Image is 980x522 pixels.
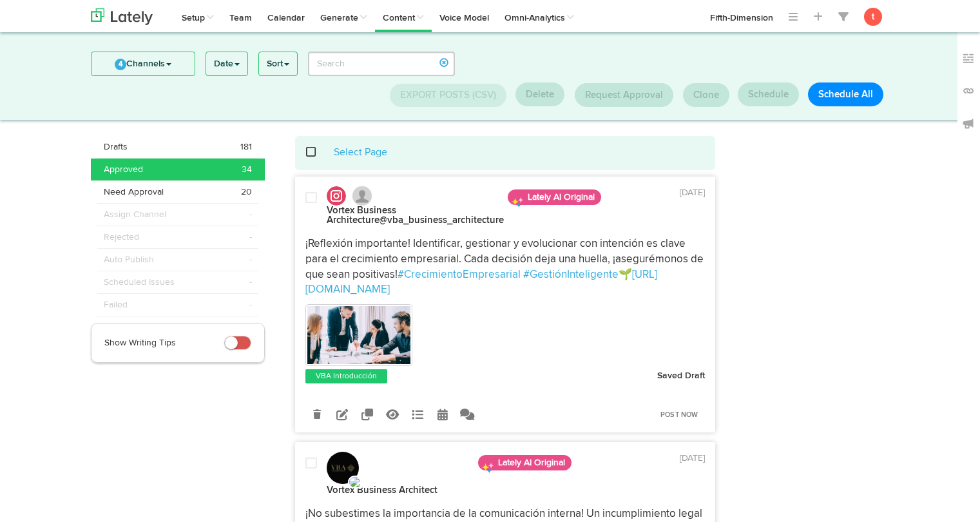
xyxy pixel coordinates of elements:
[249,231,252,244] span: -
[585,90,663,100] span: Request Approval
[515,82,564,106] button: Delete
[683,83,729,107] button: Clone
[313,370,380,383] a: VBA Introducción
[241,186,252,198] span: 20
[962,117,975,130] img: announcements_off.svg
[352,186,372,206] img: avatar_blank.jpg
[654,406,705,424] a: Post Now
[890,483,967,516] iframe: Abre un widget desde donde se puede obtener más información
[380,215,504,225] span: @vba_business_architecture
[104,231,139,244] span: Rejected
[104,338,176,347] span: Show Writing Tips
[249,253,252,266] span: -
[305,237,705,298] p: ¡Reflexión importante! Identificar, gestionar y evolucionar con intención es clave para el crecim...
[348,476,363,488] img: twitter-x.svg
[259,52,297,75] a: Sort
[693,90,719,100] span: Clone
[680,188,705,197] time: [DATE]
[104,276,175,289] span: Scheduled Issues
[334,148,387,158] a: Select Page
[962,84,975,97] img: links_off.svg
[308,52,456,76] input: Search
[478,455,572,470] span: Lately AI Original
[249,276,252,289] span: -
[327,485,437,495] strong: Vortex Business Architect
[962,52,975,65] img: keywords_off.svg
[206,52,247,75] a: Date
[680,454,705,463] time: [DATE]
[307,306,410,364] img: ygXfKpESC2JaLjGsJs4L
[104,253,154,266] span: Auto Publish
[508,189,601,205] span: Lately AI Original
[575,83,673,107] button: Request Approval
[91,52,195,75] a: 4Channels
[511,196,524,209] img: sparkles.png
[481,461,494,474] img: sparkles.png
[104,163,143,176] span: Approved
[104,186,164,198] span: Need Approval
[104,208,166,221] span: Assign Channel
[327,186,346,206] img: instagram.svg
[808,82,883,106] button: Schedule All
[398,269,521,280] a: #CrecimientoEmpresarial
[657,371,705,380] strong: Saved Draft
[249,298,252,311] span: -
[327,206,504,225] strong: Vortex Business Architecture
[115,59,126,70] span: 4
[104,298,128,311] span: Failed
[91,8,153,25] img: logo_lately_bg_light.svg
[864,8,882,26] button: t
[240,140,252,153] span: 181
[523,269,619,280] a: #GestiónInteligente
[249,208,252,221] span: -
[104,140,128,153] span: Drafts
[242,163,252,176] span: 34
[738,82,799,106] button: Schedule
[390,84,506,107] button: Export Posts (CSV)
[327,452,359,484] img: -R9o2qis_normal.jpg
